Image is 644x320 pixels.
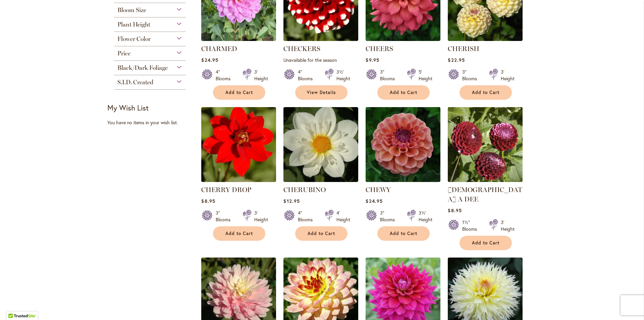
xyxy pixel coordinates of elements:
[117,6,146,14] span: Bloom Size
[472,90,499,95] span: Add to Cart
[501,68,515,82] div: 3' Height
[377,226,430,241] button: Add to Cart
[448,186,522,203] a: [DEMOGRAPHIC_DATA] A DEE
[283,107,358,182] img: CHERUBINO
[117,79,153,86] span: S.I.D. Created
[448,57,465,63] span: $22.95
[366,45,393,53] a: CHEERS
[380,68,399,82] div: 3" Blooms
[390,231,417,236] span: Add to Cart
[201,36,276,42] a: CHARMED
[295,85,347,100] a: View Details
[225,90,253,95] span: Add to Cart
[216,210,234,223] div: 3" Blooms
[462,219,481,232] div: 1½" Blooms
[117,35,151,43] span: Flower Color
[225,231,253,236] span: Add to Cart
[107,103,149,112] strong: My Wish List
[366,57,379,63] span: $9.95
[107,119,197,126] div: You have no items in your wish list.
[201,186,251,194] a: CHERRY DROP
[460,236,512,250] button: Add to Cart
[201,57,218,63] span: $24.95
[448,45,479,53] a: CHERISH
[501,219,515,232] div: 3' Height
[283,57,358,63] p: Unavailable for the season
[213,226,265,241] button: Add to Cart
[448,177,523,183] a: CHICK A DEE
[448,207,462,214] span: $8.95
[377,85,430,100] button: Add to Cart
[448,36,523,42] a: CHERISH
[308,231,335,236] span: Add to Cart
[283,36,358,42] a: CHECKERS
[298,68,317,82] div: 4" Blooms
[460,85,512,100] button: Add to Cart
[336,210,350,223] div: 4' Height
[201,45,237,53] a: CHARMED
[336,68,350,82] div: 3½' Height
[254,68,268,82] div: 3' Height
[366,198,382,204] span: $24.95
[390,90,417,95] span: Add to Cart
[295,226,347,241] button: Add to Cart
[5,296,24,315] iframe: Launch Accessibility Center
[283,45,320,53] a: CHECKERS
[201,177,276,183] a: CHERRY DROP
[298,210,317,223] div: 4" Blooms
[366,186,391,194] a: CHEWY
[283,186,326,194] a: CHERUBINO
[117,50,130,57] span: Price
[283,198,300,204] span: $12.95
[213,85,265,100] button: Add to Cart
[366,107,440,182] img: CHEWY
[283,177,358,183] a: CHERUBINO
[462,68,481,82] div: 3" Blooms
[380,210,399,223] div: 3" Blooms
[117,21,150,28] span: Plant Height
[201,107,276,182] img: CHERRY DROP
[254,210,268,223] div: 3' Height
[448,107,523,182] img: CHICK A DEE
[117,64,168,72] span: Black/Dark Foliage
[201,198,215,204] span: $8.95
[307,90,336,95] span: View Details
[216,68,234,82] div: 4" Blooms
[366,177,440,183] a: CHEWY
[419,68,432,82] div: 5' Height
[419,210,432,223] div: 3½' Height
[366,36,440,42] a: CHEERS
[472,240,499,246] span: Add to Cart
